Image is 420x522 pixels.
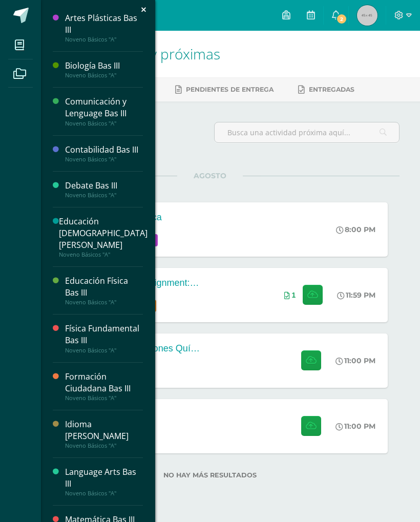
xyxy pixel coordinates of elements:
[65,347,143,354] div: Noveno Básicos "A"
[65,371,143,402] a: Formación Ciudadana Bas IIINoveno Básicos "A"
[65,323,143,346] div: Física Fundamental Bas III
[65,299,143,306] div: Noveno Básicos "A"
[65,120,143,127] div: Noveno Básicos "A"
[65,323,143,353] a: Física Fundamental Bas IIINoveno Básicos "A"
[65,60,143,72] div: Biología Bas III
[65,442,143,449] div: Noveno Básicos "A"
[59,251,148,258] div: Noveno Básicos "A"
[65,156,143,163] div: Noveno Básicos "A"
[65,275,143,306] a: Educación Física Bas IIINoveno Básicos "A"
[65,275,143,299] div: Educación Física Bas III
[65,12,143,43] a: Artes Plásticas Bas IIINoveno Básicos "A"
[65,36,143,43] div: Noveno Básicos "A"
[65,394,143,402] div: Noveno Básicos "A"
[59,216,148,251] div: Educación [DEMOGRAPHIC_DATA][PERSON_NAME]
[65,96,143,127] a: Comunicación y Lenguage Bas IIINoveno Básicos "A"
[65,144,143,156] div: Contabilidad Bas III
[59,216,148,258] a: Educación [DEMOGRAPHIC_DATA][PERSON_NAME]Noveno Básicos "A"
[65,144,143,163] a: Contabilidad Bas IIINoveno Básicos "A"
[65,466,143,490] div: Language Arts Bas III
[65,419,143,442] div: Idioma [PERSON_NAME]
[65,60,143,79] a: Biología Bas IIINoveno Básicos "A"
[65,72,143,79] div: Noveno Básicos "A"
[65,490,143,497] div: Noveno Básicos "A"
[65,371,143,394] div: Formación Ciudadana Bas III
[65,12,143,36] div: Artes Plásticas Bas III
[65,180,143,192] div: Debate Bas III
[65,180,143,199] a: Debate Bas IIINoveno Básicos "A"
[65,192,143,199] div: Noveno Básicos "A"
[65,419,143,449] a: Idioma [PERSON_NAME]Noveno Básicos "A"
[65,466,143,497] a: Language Arts Bas IIINoveno Básicos "A"
[65,96,143,119] div: Comunicación y Lenguage Bas III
